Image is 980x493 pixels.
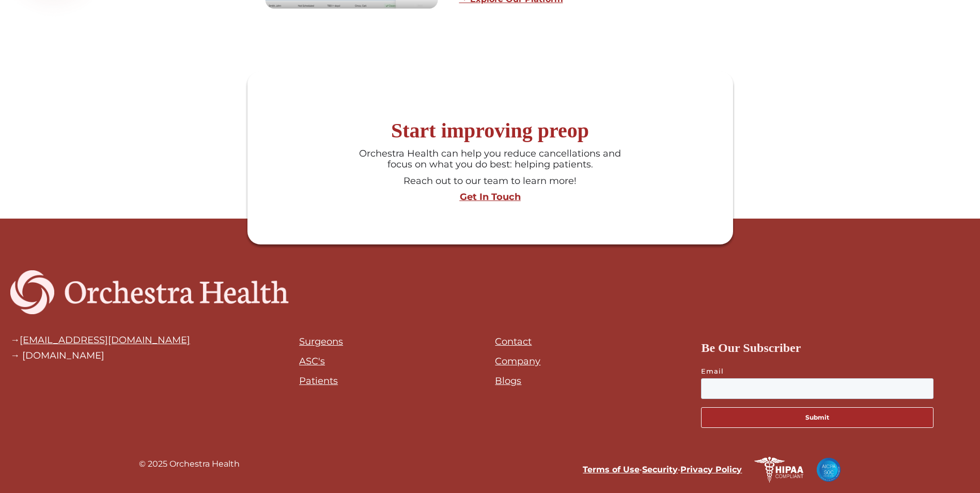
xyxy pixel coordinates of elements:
a: Security [642,465,678,474]
a: Privacy Policy [680,465,742,474]
label: Email [701,366,959,376]
a: Get In Touch [253,192,728,203]
a: ASC's [299,356,325,367]
div: © 2025 Orchestra Health [139,457,240,483]
div: → [DOMAIN_NAME] [10,350,190,361]
h6: Start improving preop [253,118,728,143]
a: Terms of Use [583,465,640,474]
div: Orchestra Health can help you reduce cancellations and focus on what you do best: helping patients. [354,148,626,171]
div: Reach out to our team to learn more! [354,176,626,187]
a: Patients [299,375,338,387]
div: • • [495,463,742,477]
a: Blogs [495,375,521,387]
a: Company [495,356,540,367]
button: Submit [701,407,934,428]
a: [EMAIL_ADDRESS][DOMAIN_NAME] [20,334,190,346]
h4: Be Our Subscriber [701,338,959,358]
div: → [10,335,190,345]
a: Contact [495,336,532,347]
a: Surgeons [299,336,343,347]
